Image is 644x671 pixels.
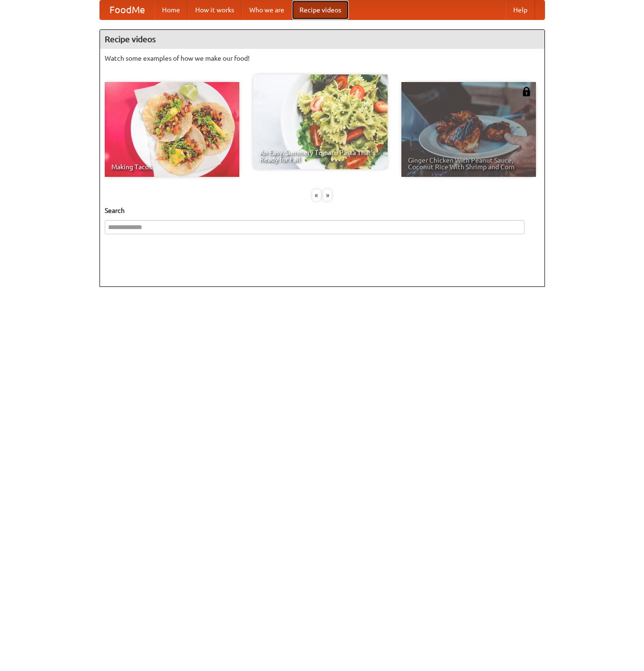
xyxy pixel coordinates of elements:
span: Making Tacos [111,164,233,170]
a: Making Tacos [105,82,239,177]
a: Help [506,0,535,19]
a: Home [154,0,188,19]
p: Watch some examples of how we make our food! [105,54,540,63]
div: » [323,189,332,201]
a: Recipe videos [292,0,349,19]
img: 483408.png [522,87,531,96]
a: FoodMe [100,0,154,19]
a: An Easy, Summery Tomato Pasta That's Ready for Fall [253,74,388,169]
a: Who we are [242,0,292,19]
a: How it works [188,0,242,19]
h5: Search [105,206,540,215]
h4: Recipe videos [100,30,544,49]
div: « [312,189,321,201]
span: An Easy, Summery Tomato Pasta That's Ready for Fall [260,149,381,163]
